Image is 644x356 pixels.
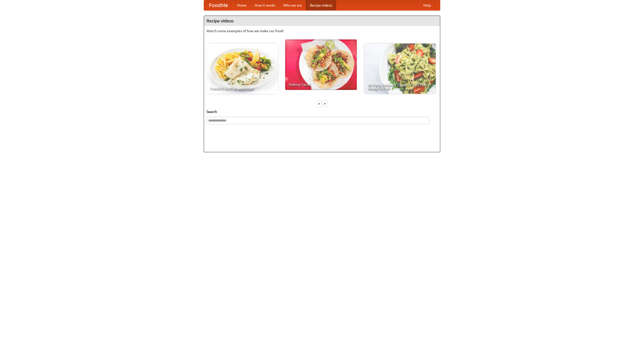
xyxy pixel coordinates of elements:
[279,0,306,10] a: Who we are
[210,87,274,90] span: French Fries Fish and Chips
[323,100,327,107] div: »
[306,0,336,10] a: Recipe videos
[207,28,437,33] p: Watch some examples of how we make our food!
[207,44,278,94] a: French Fries Fish and Chips
[368,83,432,90] span: An Easy, Summery Tomato Pasta That's Ready for Fall
[251,0,279,10] a: How it works
[289,83,353,86] span: Making Tacos
[233,0,251,10] a: Home
[317,100,321,107] div: «
[419,0,435,10] a: Help
[364,44,436,94] a: An Easy, Summery Tomato Pasta That's Ready for Fall
[204,16,440,26] h4: Recipe videos
[207,109,437,114] h5: Search
[285,39,357,90] a: Making Tacos
[204,0,233,10] a: FoodMe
